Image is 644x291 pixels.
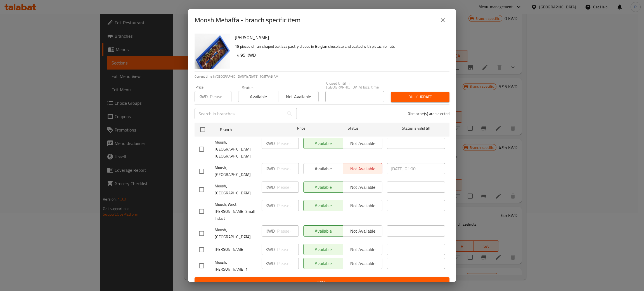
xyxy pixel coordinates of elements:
input: Please enter price [277,200,299,211]
input: Please enter price [277,138,299,149]
p: KWD [266,184,275,190]
span: Not available [281,93,316,101]
span: Price [283,125,320,132]
p: KWD [266,140,275,147]
input: Please enter price [277,225,299,237]
p: KWD [266,246,275,253]
span: Moosh, West [PERSON_NAME] Small Indust [215,201,257,222]
span: [PERSON_NAME] [215,246,257,253]
p: KWD [198,93,208,100]
button: Bulk update [391,92,449,102]
button: Available [238,91,278,102]
p: 0 branche(s) are selected [408,111,449,116]
p: 18 pieces of fan shaped baklava pastry dipped in Belgian chocolate and coated with pistachio nuts [235,43,445,50]
button: close [436,13,449,27]
input: Please enter price [277,244,299,255]
input: Search in branches [195,108,284,119]
input: Please enter price [210,91,231,102]
span: Moosh, [GEOGRAPHIC_DATA] [215,183,257,197]
span: Status is valid till [387,125,445,132]
p: KWD [266,165,275,172]
p: KWD [266,228,275,234]
img: Moosh Mehaffa [195,34,230,69]
span: Branch [220,126,278,133]
p: KWD [266,260,275,267]
span: Bulk update [395,94,445,101]
p: Current time in [GEOGRAPHIC_DATA] is [DATE] 10:57:48 AM [195,74,449,79]
span: Save [199,279,445,286]
h6: [PERSON_NAME] [235,34,445,41]
h6: 4.95 KWD [237,51,445,59]
span: Status [324,125,382,132]
span: Moosh, [GEOGRAPHIC_DATA] [GEOGRAPHIC_DATA] [215,139,257,160]
button: Not available [278,91,318,102]
span: Moosh, [PERSON_NAME] 1 [215,259,257,273]
h2: Moosh Mehaffa - branch specific item [195,16,300,25]
span: Moosh, [GEOGRAPHIC_DATA] [215,226,257,240]
p: KWD [266,202,275,209]
input: Please enter price [277,163,299,174]
button: Save [195,277,449,288]
input: Please enter price [277,182,299,193]
span: Moosh, [GEOGRAPHIC_DATA] [215,164,257,178]
span: Available [241,93,276,101]
input: Please enter price [277,258,299,269]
